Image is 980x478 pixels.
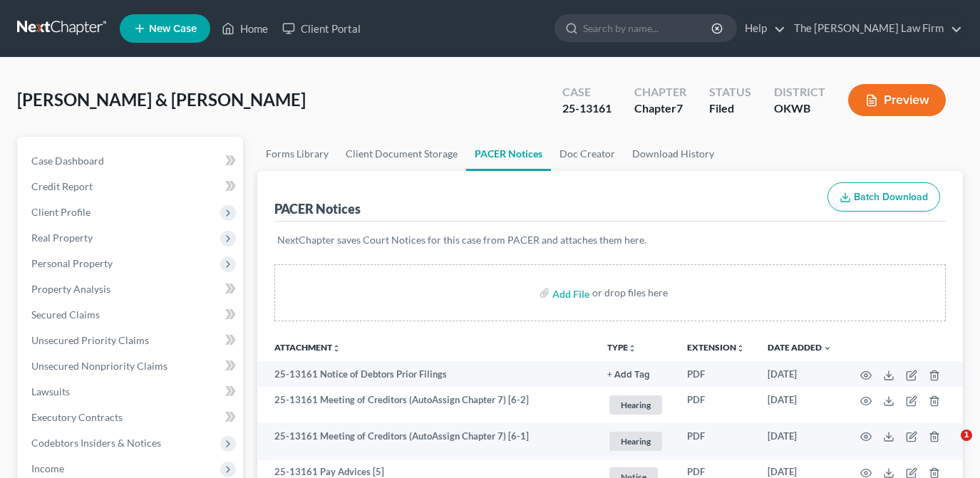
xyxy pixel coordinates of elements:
a: Property Analysis [20,276,243,302]
td: 25-13161 Meeting of Creditors (AutoAssign Chapter 7) [6-2] [257,387,596,423]
span: 7 [676,101,683,115]
div: PACER Notices [274,200,361,217]
button: + Add Tag [607,370,650,380]
a: Attachmentunfold_more [274,342,341,353]
i: expand_more [823,344,832,353]
div: or drop files here [592,286,668,300]
span: Lawsuits [31,385,70,398]
td: 25-13161 Meeting of Creditors (AutoAssign Chapter 7) [6-1] [257,423,596,459]
button: TYPEunfold_more [607,343,636,353]
a: The [PERSON_NAME] Law Firm [787,16,962,41]
span: [PERSON_NAME] & [PERSON_NAME] [17,89,306,110]
p: NextChapter saves Court Notices for this case from PACER and attaches them here. [277,233,943,247]
span: Secured Claims [31,308,100,321]
a: + Add Tag [607,368,664,381]
span: Hearing [609,395,662,415]
div: Chapter [634,84,686,100]
td: PDF [676,423,756,459]
i: unfold_more [736,344,745,353]
div: Chapter [634,100,686,117]
i: unfold_more [628,344,636,353]
td: PDF [676,361,756,387]
i: unfold_more [332,344,341,353]
span: New Case [149,24,197,34]
button: Preview [848,84,946,116]
span: Case Dashboard [31,155,104,167]
a: Executory Contracts [20,405,243,430]
a: Secured Claims [20,302,243,328]
td: PDF [676,387,756,423]
a: Unsecured Priority Claims [20,328,243,353]
div: Case [562,84,612,100]
div: Status [709,84,751,100]
a: Client Document Storage [337,137,466,171]
input: Search by name... [583,15,713,41]
span: Property Analysis [31,283,110,295]
iframe: Intercom live chat [932,430,966,464]
div: District [774,84,825,100]
a: Hearing [607,393,664,417]
button: Batch Download [827,182,940,212]
span: Real Property [31,232,93,244]
span: Unsecured Nonpriority Claims [31,360,167,372]
span: Income [31,462,64,474]
a: Lawsuits [20,379,243,405]
td: 25-13161 Notice of Debtors Prior Filings [257,361,596,387]
a: Extensionunfold_more [687,342,745,353]
span: 1 [961,430,972,441]
a: Download History [624,137,723,171]
span: Hearing [609,432,662,451]
a: Doc Creator [551,137,624,171]
span: Credit Report [31,180,93,192]
span: Client Profile [31,206,91,218]
a: Home [215,16,275,41]
a: Client Portal [275,16,368,41]
span: Codebtors Insiders & Notices [31,437,161,449]
a: PACER Notices [466,137,551,171]
a: Case Dashboard [20,148,243,174]
div: 25-13161 [562,100,612,117]
a: Date Added expand_more [768,342,832,353]
td: [DATE] [756,387,843,423]
span: Executory Contracts [31,411,123,423]
td: [DATE] [756,361,843,387]
a: Credit Report [20,174,243,199]
td: [DATE] [756,423,843,459]
a: Unsecured Nonpriority Claims [20,353,243,379]
span: Personal Property [31,257,113,269]
div: Filed [709,100,751,117]
span: Batch Download [854,191,928,203]
a: Help [738,16,785,41]
a: Forms Library [257,137,337,171]
div: OKWB [774,100,825,117]
a: Hearing [607,430,664,453]
span: Unsecured Priority Claims [31,334,149,346]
